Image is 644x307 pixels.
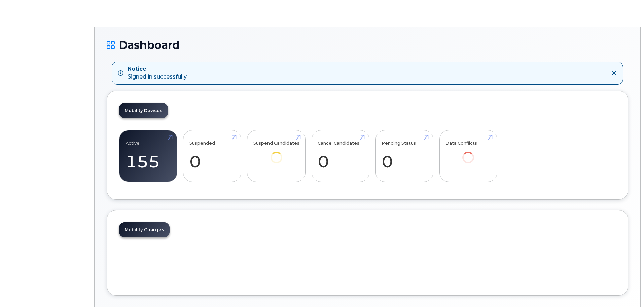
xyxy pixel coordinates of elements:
a: Suspend Candidates [253,134,299,173]
div: Signed in successfully. [128,65,187,81]
a: Mobility Devices [119,103,168,118]
a: Suspended 0 [189,134,235,178]
strong: Notice [128,65,187,73]
a: Mobility Charges [119,222,170,237]
a: Cancel Candidates 0 [318,134,363,178]
a: Active 155 [126,134,171,178]
h1: Dashboard [107,39,628,51]
a: Data Conflicts [445,134,491,173]
a: Pending Status 0 [382,134,427,178]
